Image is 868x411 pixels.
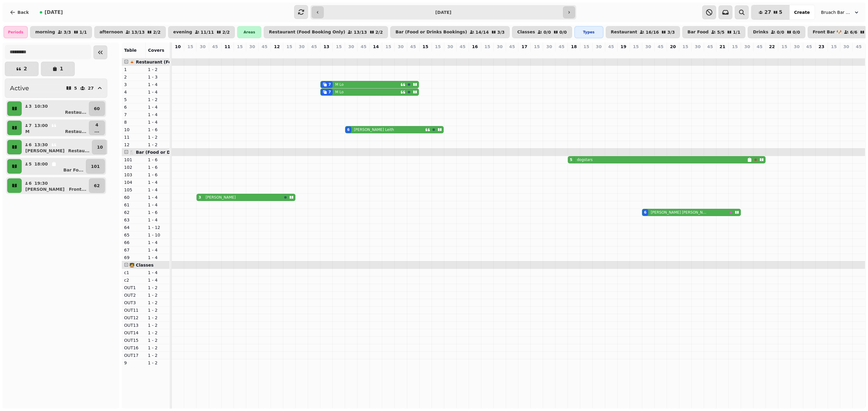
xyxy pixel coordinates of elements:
p: 3 [200,51,205,57]
span: Back [17,10,29,14]
p: 105 [124,187,143,193]
p: 61 [124,202,143,208]
p: 1 - 2 [148,134,167,140]
p: 20 [670,44,676,50]
p: 1 - 2 [148,285,167,291]
p: 0 [782,51,787,57]
p: 0 [658,51,663,57]
p: 0 [522,51,527,57]
p: ... [94,128,99,134]
p: 1 - 6 [148,172,167,178]
span: Bruach Bar & Restaurant [821,9,851,15]
p: 45 [757,44,763,50]
p: 0 [398,51,403,57]
p: Front ... [69,186,86,192]
p: 45 [311,44,317,50]
p: 0 [237,51,242,57]
p: 15 [187,44,193,50]
span: 🍝 Restaurant (Food Booking Only) [129,60,212,64]
p: 1 - 2 [148,300,167,306]
p: 1 - 4 [148,277,167,283]
div: Areas [237,26,261,38]
p: 0 [621,51,626,57]
div: 6 [347,127,350,132]
p: OUT12 [124,315,143,321]
p: 0 [794,51,799,57]
p: 6 [646,51,651,57]
p: 15 [682,44,688,50]
p: 69 [124,255,143,261]
p: 13 [323,44,329,50]
p: 0 [547,51,552,57]
p: 0 [708,51,712,57]
p: 1 - 4 [148,239,167,246]
p: 11 [225,44,230,50]
p: c1 [124,270,143,276]
p: 0 [732,51,737,57]
p: OUT1 [124,285,143,291]
p: 0 [299,51,304,57]
p: 11 / 11 [201,30,214,34]
p: OUT11 [124,307,143,313]
span: 🍴 Bar (Food or Drinks Bookings) [129,150,207,155]
button: 10 [92,140,108,154]
button: 101 [86,159,105,174]
p: 18 [571,44,577,50]
p: 16 / 16 [646,30,659,34]
p: 0 [832,51,836,57]
p: 30 [200,44,206,50]
p: 1 - 4 [148,82,167,88]
p: dogstars [577,157,593,162]
p: 1 - 4 [148,255,167,261]
button: Bruach Bar & Restaurant [817,7,863,18]
p: 16 [472,44,478,50]
p: 13:30 [34,142,48,148]
button: 518:00Bar Fo... [23,159,85,174]
button: 613:30[PERSON_NAME]Restau... [23,140,91,154]
p: 8 [124,119,143,125]
p: 30 [744,44,750,50]
p: 0 [745,51,750,57]
p: 15 [732,44,737,50]
p: 0 [510,51,514,57]
p: Bar Food [687,30,709,35]
p: 0 [312,51,316,57]
p: 0 / 0 [793,30,800,34]
p: 1 - 2 [148,322,167,328]
p: 30 [695,44,700,50]
p: 0 [460,51,465,57]
p: 0 [411,51,416,57]
p: 102 [124,164,143,170]
p: 19:30 [34,180,48,186]
p: Classes [517,30,535,35]
p: M Lo [335,90,344,94]
button: morning3/31/1 [30,26,92,38]
p: 11 [124,134,143,140]
p: 15 [583,44,589,50]
p: 15 [633,44,639,50]
p: 103 [124,172,143,178]
p: 63 [124,217,143,223]
p: 1 / 1 [80,30,87,34]
p: 6 [349,51,354,57]
p: 45 [460,44,465,50]
p: 4 [124,89,143,95]
p: 27 [88,86,94,90]
p: 5 / 5 [717,30,725,34]
p: M [25,128,30,134]
p: 3 [28,103,32,109]
p: 18:00 [34,161,48,167]
p: 0 / 0 [543,30,551,34]
p: 15 [831,44,837,50]
p: 2 [124,74,143,80]
p: 1 / 1 [733,30,741,34]
span: Table [124,48,137,53]
p: [PERSON_NAME] [206,195,236,200]
p: 66 [124,239,143,246]
p: 6 [124,104,143,110]
p: 30 [843,44,849,50]
h2: Active [10,84,29,92]
p: 0 [819,51,824,57]
p: 14 / 14 [476,30,489,34]
div: Types [574,26,603,38]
